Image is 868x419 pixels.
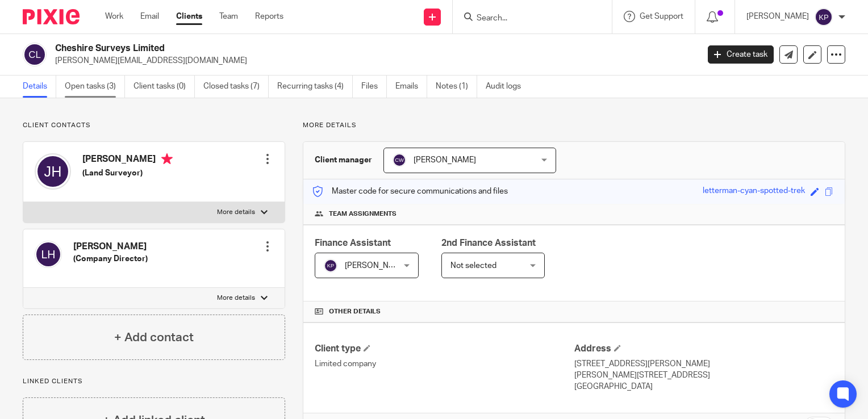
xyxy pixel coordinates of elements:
span: Team assignments [329,209,397,219]
a: Emails [395,76,427,98]
span: 2nd Finance Assistant [441,238,536,248]
p: More details [303,121,845,130]
p: Linked clients [23,377,285,386]
p: [PERSON_NAME][EMAIL_ADDRESS][DOMAIN_NAME] [55,55,691,66]
p: Limited company [315,358,574,370]
p: [GEOGRAPHIC_DATA] [574,381,833,392]
h5: (Company Director) [73,253,148,265]
a: Work [105,11,123,22]
h5: (Land Surveyor) [82,167,173,179]
a: Reports [255,11,283,22]
p: Client contacts [23,121,285,130]
a: Client tasks (0) [133,76,195,98]
a: Closed tasks (7) [203,76,269,98]
img: svg%3E [393,153,406,167]
img: Pixie [23,9,80,24]
span: [PERSON_NAME] [414,156,476,164]
p: [STREET_ADDRESS][PERSON_NAME] [574,358,833,370]
a: Team [219,11,238,22]
a: Details [23,76,56,98]
span: [PERSON_NAME] [345,262,407,270]
h4: Address [574,343,833,355]
p: Master code for secure communications and files [312,186,508,197]
a: Notes (1) [436,76,477,98]
a: Clients [176,11,202,22]
div: letterman-cyan-spotted-trek [703,185,805,198]
h3: Client manager [315,154,372,166]
input: Search [475,14,578,24]
h4: Client type [315,343,574,355]
img: svg%3E [35,241,62,268]
img: svg%3E [23,43,47,66]
h4: [PERSON_NAME] [82,153,173,167]
a: Files [361,76,387,98]
h4: [PERSON_NAME] [73,241,148,253]
span: Not selected [450,262,496,270]
a: Audit logs [486,76,529,98]
span: Other details [329,307,381,316]
a: Email [140,11,159,22]
i: Primary [161,153,173,165]
img: svg%3E [35,153,71,190]
img: svg%3E [324,259,337,273]
span: Get Support [640,12,683,20]
a: Create task [708,45,774,64]
h2: Cheshire Surveys Limited [55,43,564,55]
img: svg%3E [815,8,833,26]
a: Recurring tasks (4) [277,76,353,98]
p: [PERSON_NAME] [746,11,809,22]
p: More details [217,208,255,217]
p: More details [217,294,255,303]
span: Finance Assistant [315,238,391,248]
p: [PERSON_NAME][STREET_ADDRESS] [574,370,833,381]
a: Open tasks (3) [65,76,125,98]
h4: + Add contact [114,329,194,346]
